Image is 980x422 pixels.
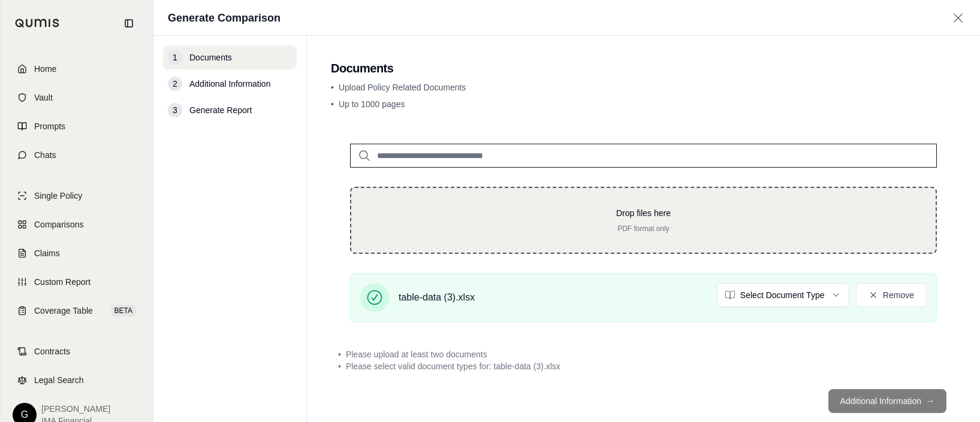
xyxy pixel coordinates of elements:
[8,142,146,168] a: Chats
[8,211,146,238] a: Comparisons
[189,51,232,63] span: Documents
[168,77,182,91] div: 2
[119,14,138,33] button: Collapse sidebar
[168,103,182,117] div: 3
[331,60,956,77] h2: Documents
[189,104,252,116] span: Generate Report
[41,403,110,415] span: [PERSON_NAME]
[34,149,56,161] span: Chats
[168,50,182,65] div: 1
[8,338,146,365] a: Contracts
[111,305,136,317] span: BETA
[346,360,560,372] span: Please select valid document types for: table-data (3).xlsx
[346,348,487,360] span: Please upload at least two documents
[8,183,146,209] a: Single Policy
[34,92,53,104] span: Vault
[370,207,916,219] p: Drop files here
[338,348,341,360] span: •
[339,83,466,92] span: Upload Policy Related Documents
[8,240,146,266] a: Claims
[168,10,281,26] h1: Generate Comparison
[399,290,475,305] span: table-data (3).xlsx
[34,120,65,132] span: Prompts
[370,224,916,233] p: PDF format only
[8,113,146,139] a: Prompts
[8,269,146,295] a: Custom Report
[8,367,146,393] a: Legal Search
[331,99,334,109] span: •
[8,84,146,111] a: Vault
[34,345,70,357] span: Contracts
[34,374,84,386] span: Legal Search
[34,63,56,75] span: Home
[34,190,82,202] span: Single Policy
[339,99,405,109] span: Up to 1000 pages
[34,218,83,230] span: Comparisons
[15,19,60,28] img: Qumis Logo
[189,78,270,90] span: Additional Information
[856,283,927,307] button: Remove
[338,360,341,372] span: •
[34,276,91,288] span: Custom Report
[8,297,146,324] a: Coverage TableBETA
[8,56,146,82] a: Home
[331,83,334,92] span: •
[34,305,93,317] span: Coverage Table
[34,247,60,259] span: Claims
